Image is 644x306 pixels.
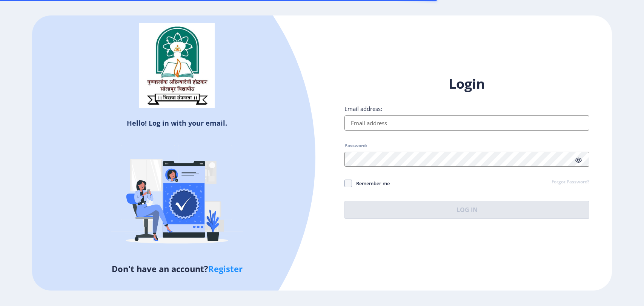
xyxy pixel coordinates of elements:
[344,105,382,112] label: Email address:
[139,23,215,108] img: sulogo.png
[38,263,316,275] h5: Don't have an account?
[208,263,243,274] a: Register
[352,179,390,188] span: Remember me
[552,179,589,186] a: Forgot Password?
[344,75,589,93] h1: Login
[344,115,589,131] input: Email address
[111,131,243,263] img: Verified-rafiki.svg
[344,143,367,149] label: Password:
[344,201,589,219] button: Log In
